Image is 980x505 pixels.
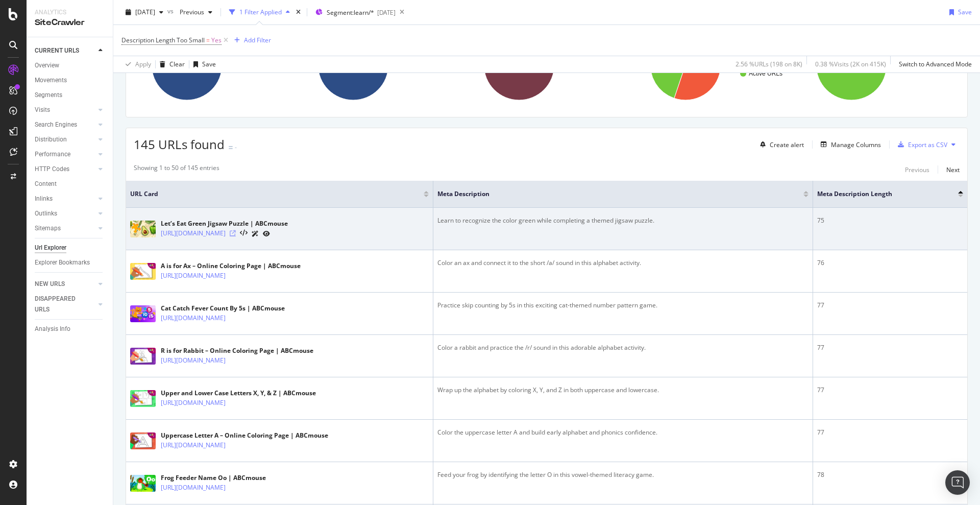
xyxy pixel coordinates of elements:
[35,119,95,130] a: Search Engines
[817,189,943,199] span: Meta Description Length
[121,36,205,44] span: Description Length Too Small
[130,432,156,449] img: main image
[437,301,808,310] div: Practice skip counting by 5s in this exciting cat-themed number pattern game.
[134,163,219,176] div: Showing 1 to 50 of 145 entries
[736,60,802,68] div: 2.56 % URLs ( 198 on 8K )
[756,136,804,153] button: Create alert
[130,263,156,280] img: main image
[437,343,808,352] div: Color a rabbit and practice the /r/ sound in this adorable alphabet activity.
[35,45,95,56] a: CURRENT URLS
[161,219,288,228] div: Let’s Eat Green Jigsaw Puzzle | ABCmouse
[817,386,963,395] div: 77
[35,90,106,101] a: Segments
[130,390,156,407] img: main image
[130,221,156,237] img: main image
[35,194,95,204] a: Inlinks
[35,60,59,71] div: Overview
[130,189,421,199] span: URL Card
[817,343,963,352] div: 77
[156,56,185,73] button: Clear
[35,149,95,160] a: Performance
[130,348,156,365] img: main image
[437,189,788,199] span: Meta Description
[239,8,282,16] div: 1 Filter Applied
[311,4,396,20] button: Segment:learn/*[DATE]
[945,470,970,495] div: Open Intercom Messenger
[35,134,67,145] div: Distribution
[817,428,963,437] div: 77
[161,228,226,238] a: [URL][DOMAIN_NAME]
[161,431,328,440] div: Uppercase Letter A – Online Coloring Page | ABCmouse
[437,386,808,395] div: Wrap up the alphabet by coloring X, Y, and Z in both uppercase and lowercase.
[831,140,881,149] div: Manage Columns
[176,4,216,20] button: Previous
[300,20,461,109] div: A chart.
[35,149,70,160] div: Performance
[377,8,396,17] div: [DATE]
[161,304,285,313] div: Cat Catch Fever Count By 5s | ABCmouse
[229,146,233,149] img: Equal
[161,313,226,323] a: [URL][DOMAIN_NAME]
[35,257,90,268] div: Explorer Bookmarks
[35,243,66,253] div: Url Explorer
[135,60,151,68] div: Apply
[161,346,313,355] div: R is for Rabbit – Online Coloring Page | ABCmouse
[161,483,226,493] a: [URL][DOMAIN_NAME]
[895,56,972,73] button: Switch to Advanced Mode
[35,294,86,315] div: DISAPPEARED URLS
[230,230,236,236] a: Visit Online Page
[35,105,95,115] a: Visits
[161,473,270,483] div: Frog Feeder Name Oo | ABCmouse
[134,136,225,153] span: 145 URLs found
[437,428,808,437] div: Color the uppercase letter A and build early alphabet and phonics confidence.
[35,45,79,56] div: CURRENT URLS
[35,294,95,315] a: DISAPPEARED URLS
[35,179,106,189] a: Content
[35,17,105,29] div: SiteCrawler
[632,20,794,109] div: A chart.
[176,8,204,16] span: Previous
[211,33,222,47] span: Yes
[294,7,303,17] div: times
[35,223,95,234] a: Sitemaps
[130,305,156,322] img: main image
[161,440,226,450] a: [URL][DOMAIN_NAME]
[206,36,210,44] span: =
[905,163,929,176] button: Previous
[35,119,77,130] div: Search Engines
[437,258,808,268] div: Color an ax and connect it to the short /a/ sound in this alphabet activity.
[121,56,151,73] button: Apply
[189,56,216,73] button: Save
[35,208,57,219] div: Outlinks
[946,163,960,176] button: Next
[437,470,808,479] div: Feed your frog by identifying the letter O in this vowel-themed literacy game.
[817,301,963,310] div: 77
[35,60,106,71] a: Overview
[899,60,972,68] div: Switch to Advanced Mode
[225,4,294,20] button: 1 Filter Applied
[958,8,972,16] div: Save
[161,271,226,281] a: [URL][DOMAIN_NAME]
[121,4,167,20] button: [DATE]
[161,355,226,366] a: [URL][DOMAIN_NAME]
[35,90,62,101] div: Segments
[35,324,106,334] a: Analysis Info
[437,216,808,225] div: Learn to recognize the color green while completing a themed jigsaw puzzle.
[230,34,271,46] button: Add Filter
[161,261,301,271] div: A is for Ax – Online Coloring Page | ABCmouse
[35,8,105,17] div: Analytics
[815,60,886,68] div: 0.38 % Visits ( 2K on 415K )
[167,7,176,15] span: vs
[905,165,929,174] div: Previous
[817,470,963,479] div: 78
[35,324,70,334] div: Analysis Info
[235,143,237,152] div: -
[35,279,95,290] a: NEW URLS
[35,75,67,86] div: Movements
[35,257,106,268] a: Explorer Bookmarks
[894,136,947,153] button: Export as CSV
[35,164,95,175] a: HTTP Codes
[263,228,270,239] a: URL Inspection
[749,70,782,77] text: Active URLs
[252,228,259,239] a: AI Url Details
